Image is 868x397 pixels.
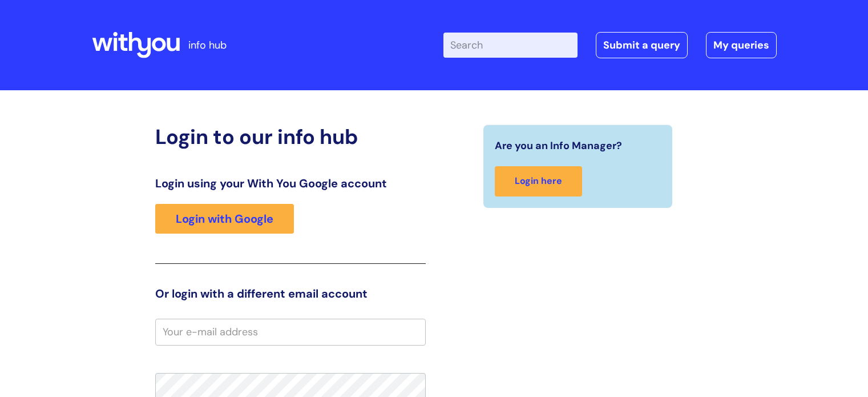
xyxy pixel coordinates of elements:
[706,32,777,58] a: My queries
[155,204,294,234] a: Login with Google
[443,33,578,58] input: Search
[155,287,426,300] h3: Or login with a different email account
[155,319,426,345] input: Your e-mail address
[155,177,426,190] h3: Login using your With You Google account
[596,32,688,58] a: Submit a query
[495,166,582,197] a: Login here
[495,137,622,155] span: Are you an Info Manager?
[188,36,227,54] p: info hub
[155,125,426,149] h2: Login to our info hub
